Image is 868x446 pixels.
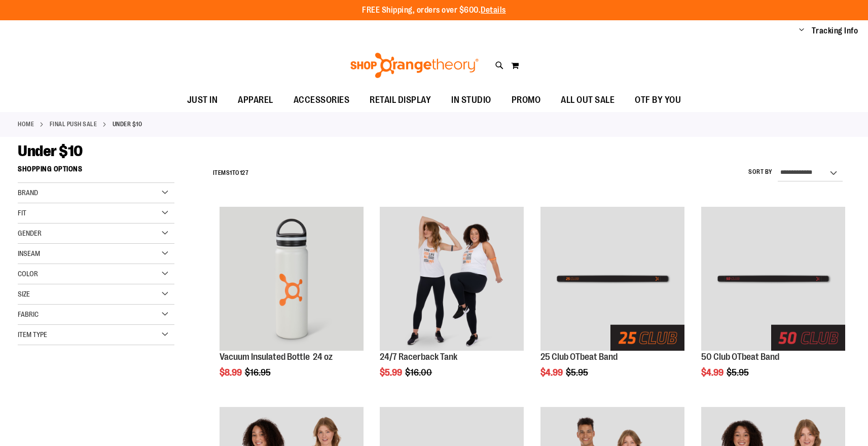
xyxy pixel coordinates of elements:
span: OTF BY YOU [635,89,681,111]
span: $8.99 [220,367,243,378]
span: $5.95 [727,367,750,378]
span: RETAIL DISPLAY [370,89,431,111]
span: Brand [18,189,38,197]
span: Color [18,270,38,278]
a: 24/7 Racerback Tank [380,207,524,352]
div: product [696,202,850,403]
div: product [375,202,529,403]
img: Main View of 2024 50 Club OTBeat Band [701,207,845,351]
span: APPAREL [238,89,273,111]
span: Item Type [18,330,47,339]
a: Home [18,120,34,129]
label: Sort By [748,168,773,176]
h2: Items to [213,165,249,181]
span: Inseam [18,249,40,257]
span: $4.99 [540,367,564,378]
img: Shop Orangetheory [349,53,480,78]
span: $5.95 [566,367,590,378]
span: Size [18,290,30,298]
span: PROMO [512,89,541,111]
span: $16.95 [245,367,272,378]
a: Details [481,6,506,15]
span: IN STUDIO [451,89,491,111]
div: product [535,202,690,403]
p: FREE Shipping, orders over $600. [362,5,506,16]
span: ALL OUT SALE [561,89,614,111]
span: Under $10 [18,142,83,160]
div: product [214,202,369,403]
span: $4.99 [701,367,725,378]
a: FINAL PUSH SALE [50,120,97,129]
img: Main View of 2024 25 Club OTBeat Band [540,207,684,351]
a: Main View of 2024 50 Club OTBeat Band [701,207,845,352]
span: JUST IN [187,89,218,111]
span: Fabric [18,310,39,318]
a: 24/7 Racerback Tank [380,352,457,362]
span: Fit [18,209,26,217]
img: Vacuum Insulated Bottle 24 oz [220,207,364,351]
span: $5.99 [380,367,404,378]
a: Vacuum Insulated Bottle 24 oz [220,207,364,352]
strong: Under $10 [113,120,142,129]
a: 50 Club OTbeat Band [701,352,779,362]
img: 24/7 Racerback Tank [380,207,524,351]
span: ACCESSORIES [294,89,350,111]
span: 1 [230,169,232,176]
span: 127 [240,169,249,176]
span: $16.00 [405,367,433,378]
a: Vacuum Insulated Bottle 24 oz [220,352,333,362]
a: Main View of 2024 25 Club OTBeat Band [540,207,684,352]
strong: Shopping Options [18,160,174,183]
a: Tracking Info [812,25,858,36]
button: Account menu [799,26,804,36]
a: 25 Club OTbeat Band [540,352,618,362]
span: Gender [18,229,42,237]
